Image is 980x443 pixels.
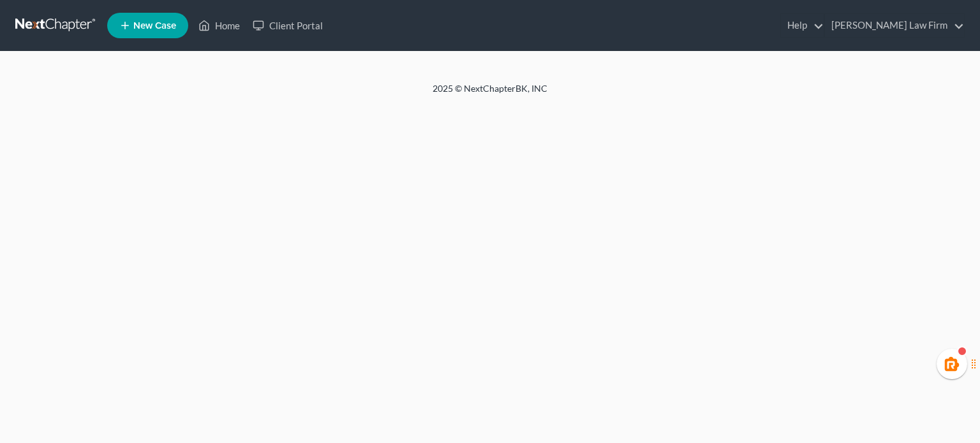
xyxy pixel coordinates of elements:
a: Home [192,14,246,37]
new-legal-case-button: New Case [107,13,188,38]
a: Client Portal [246,14,329,37]
div: 2025 © NextChapterBK, INC [126,82,854,105]
a: Help [781,14,824,37]
a: [PERSON_NAME] Law Firm [825,14,964,37]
